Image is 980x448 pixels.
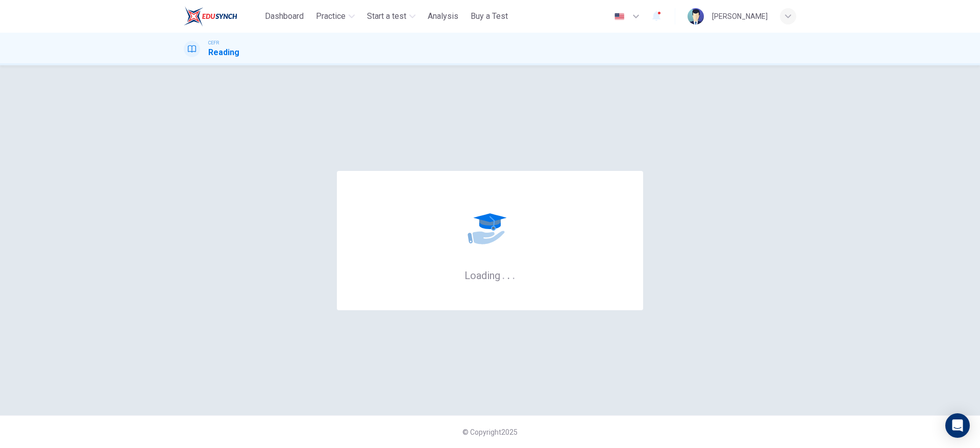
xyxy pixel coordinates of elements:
a: ELTC logo [184,6,261,27]
span: Practice [316,10,346,22]
span: Dashboard [265,10,304,22]
button: Analysis [424,7,462,26]
span: © Copyright 2025 [462,428,518,436]
h6: . [507,266,510,283]
span: Analysis [428,10,458,22]
h6: . [512,266,516,283]
h1: Reading [208,46,239,59]
button: Practice [312,7,359,26]
span: Buy a Test [471,10,508,22]
span: CEFR [208,39,219,46]
h6: Loading [464,268,516,282]
button: Start a test [363,7,420,26]
button: Buy a Test [467,7,512,26]
button: Dashboard [261,7,308,26]
span: Start a test [367,10,406,22]
img: ELTC logo [184,6,237,27]
img: Profile picture [688,8,704,24]
div: Open Intercom Messenger [945,413,970,438]
div: [PERSON_NAME] [712,10,768,22]
h6: . [502,266,505,283]
img: en [613,13,626,20]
